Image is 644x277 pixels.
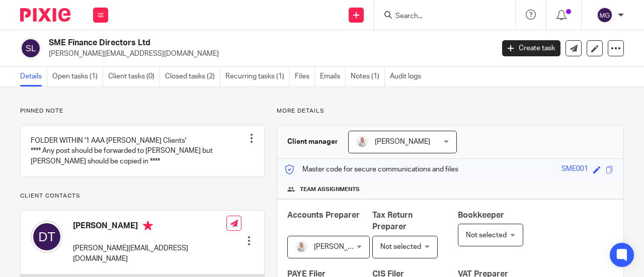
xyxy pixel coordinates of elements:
span: Not selected [466,232,507,239]
p: More details [277,107,624,115]
img: svg%3E [20,38,41,59]
a: Details [20,67,47,86]
p: [PERSON_NAME][EMAIL_ADDRESS][DOMAIN_NAME] [73,243,226,264]
a: Create task [502,40,560,56]
h4: [PERSON_NAME] [73,221,226,233]
span: Tax Return Preparer [372,211,413,231]
img: Pixie [20,8,70,22]
i: Primary [143,221,153,231]
span: [PERSON_NAME] [314,243,369,250]
a: Client tasks (0) [108,67,160,86]
a: Files [295,67,315,86]
p: Pinned note [20,107,265,115]
p: Master code for secure communications and files [285,164,458,174]
h2: SME Finance Directors Ltd [49,38,399,48]
div: SME001 [561,164,588,175]
img: MC_T&CO_Headshots-25.jpg [295,241,307,253]
p: [PERSON_NAME][EMAIL_ADDRESS][DOMAIN_NAME] [49,49,487,59]
span: Accounts Preparer [287,211,360,219]
a: Recurring tasks (1) [225,67,290,86]
span: Bookkeeper [458,211,504,219]
span: Not selected [380,243,421,250]
span: [PERSON_NAME] [375,138,430,145]
a: Open tasks (1) [52,67,103,86]
a: Audit logs [390,67,426,86]
a: Emails [320,67,346,86]
a: Closed tasks (2) [165,67,220,86]
span: Team assignments [300,186,360,194]
img: svg%3E [31,221,63,253]
img: svg%3E [597,7,613,23]
p: Client contacts [20,192,265,200]
input: Search [394,12,485,21]
img: MC_T&CO_Headshots-25.jpg [356,136,368,148]
a: Notes (1) [351,67,385,86]
h3: Client manager [287,137,338,147]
